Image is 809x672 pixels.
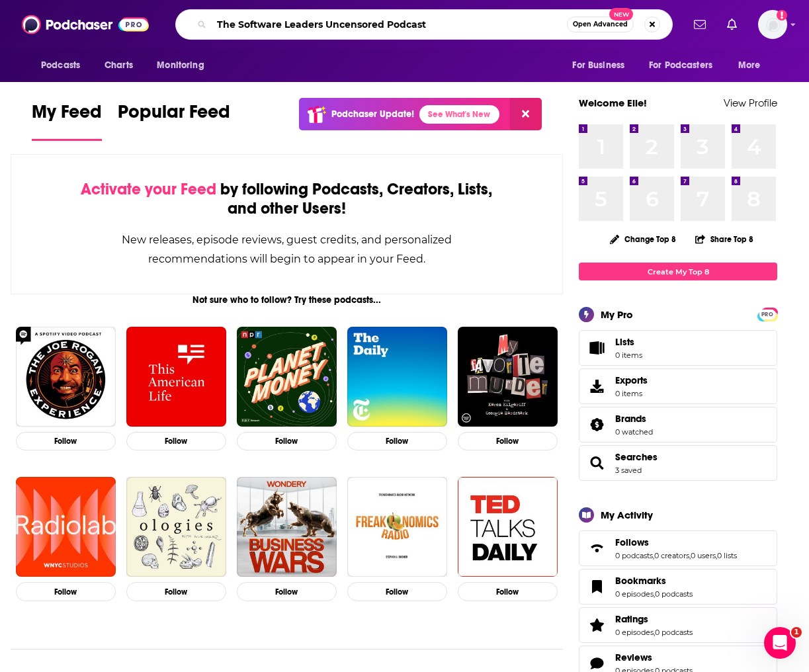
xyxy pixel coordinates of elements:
[583,377,610,396] span: Exports
[615,427,653,437] a: 0 watched
[777,10,787,21] svg: Add a profile image
[579,607,777,643] span: Ratings
[654,628,655,637] span: ,
[579,330,777,366] a: Lists
[615,551,653,560] a: 0 podcasts
[583,577,610,596] a: Bookmarks
[791,627,802,638] span: 1
[615,536,737,548] a: Follows
[653,551,654,560] span: ,
[81,179,216,199] span: Activate your Feed
[758,10,787,39] img: User Profile
[654,589,655,599] span: ,
[759,310,775,319] span: PRO
[764,627,796,659] iframe: Intercom live chat
[16,327,116,427] img: The Joe Rogan Experience
[758,10,787,39] span: Logged in as elleb2btech
[212,14,567,35] input: Search podcasts, credits, & more...
[615,413,646,425] span: Brands
[126,582,226,601] button: Follow
[16,477,116,577] img: Radiolab
[579,407,777,442] span: Brands
[615,651,652,663] span: Reviews
[579,97,647,109] a: Welcome Elle!
[237,582,337,601] button: Follow
[175,9,673,40] div: Search podcasts, credits, & more...
[126,327,226,427] img: This American Life
[157,56,204,75] span: Monitoring
[722,13,742,36] a: Show notifications dropdown
[237,477,337,577] img: Business Wars
[655,628,693,637] a: 0 podcasts
[458,582,558,601] button: Follow
[458,432,558,451] button: Follow
[573,21,628,28] span: Open Advanced
[347,327,447,427] img: The Daily
[717,551,737,560] a: 0 lists
[347,432,447,451] button: Follow
[583,616,610,634] a: Ratings
[77,180,496,218] div: by following Podcasts, Creators, Lists, and other Users!
[11,294,563,306] div: Not sure who to follow? Try these podcasts...
[579,530,777,566] span: Follows
[458,327,558,427] img: My Favorite Murder with Karen Kilgariff and Georgia Hardstark
[583,339,610,357] span: Lists
[572,56,624,75] span: For Business
[695,226,754,252] button: Share Top 8
[615,413,653,425] a: Brands
[724,97,777,109] a: View Profile
[601,308,633,321] div: My Pro
[16,432,116,451] button: Follow
[738,56,761,75] span: More
[419,105,499,124] a: See What's New
[118,101,230,141] a: Popular Feed
[583,454,610,472] a: Searches
[716,551,717,560] span: ,
[615,613,693,625] a: Ratings
[615,628,654,637] a: 0 episodes
[729,53,777,78] button: open menu
[126,432,226,451] button: Follow
[615,575,666,587] span: Bookmarks
[655,589,693,599] a: 0 podcasts
[615,466,642,475] a: 3 saved
[237,327,337,427] img: Planet Money
[759,309,775,319] a: PRO
[615,336,634,348] span: Lists
[347,582,447,601] button: Follow
[609,8,633,21] span: New
[583,539,610,558] a: Follows
[331,108,414,120] p: Podchaser Update!
[601,509,653,521] div: My Activity
[563,53,641,78] button: open menu
[22,12,149,37] a: Podchaser - Follow, Share and Rate Podcasts
[579,569,777,605] span: Bookmarks
[32,101,102,131] span: My Feed
[615,651,693,663] a: Reviews
[567,17,634,32] button: Open AdvancedNew
[654,551,689,560] a: 0 creators
[579,445,777,481] span: Searches
[148,53,221,78] button: open menu
[579,263,777,280] a: Create My Top 8
[615,336,642,348] span: Lists
[105,56,133,75] span: Charts
[615,351,642,360] span: 0 items
[237,432,337,451] button: Follow
[32,53,97,78] button: open menu
[615,613,648,625] span: Ratings
[458,477,558,577] img: TED Talks Daily
[602,231,684,247] button: Change Top 8
[615,374,648,386] span: Exports
[16,582,116,601] button: Follow
[126,477,226,577] img: Ologies with Alie Ward
[689,551,691,560] span: ,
